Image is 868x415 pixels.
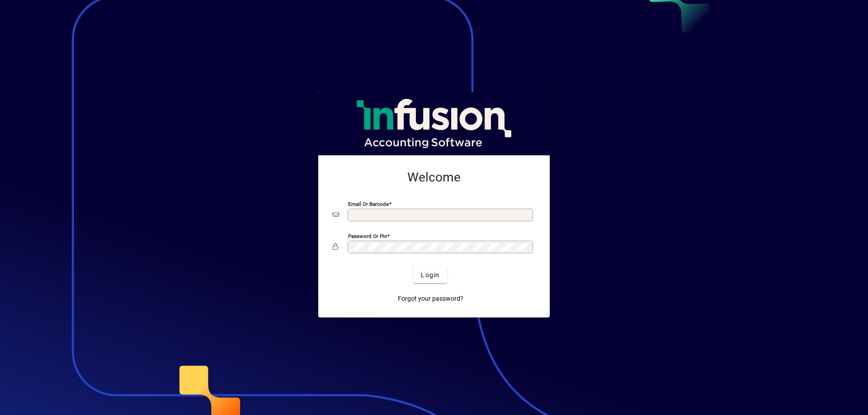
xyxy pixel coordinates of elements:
[421,270,439,280] span: Login
[348,233,387,239] mat-label: Password or Pin
[348,201,389,207] mat-label: Email or Barcode
[333,170,535,185] h2: Welcome
[394,290,467,307] a: Forgot your password?
[398,294,463,303] span: Forgot your password?
[414,267,447,283] button: Login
